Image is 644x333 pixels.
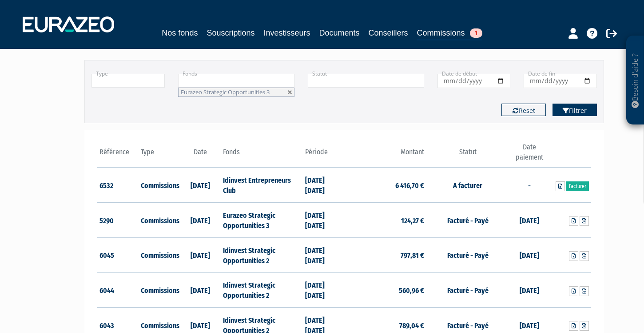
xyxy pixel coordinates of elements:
td: Eurazeo Strategic Opportunities 3 [221,203,303,238]
a: Nos fonds [162,27,198,39]
td: Facturé - Payé [426,203,509,238]
a: Souscriptions [207,27,254,39]
td: Commissions [139,273,180,308]
td: A facturer [426,168,509,203]
td: Idinvest Strategic Opportunities 2 [221,273,303,308]
td: 6044 [97,273,139,308]
a: Investisseurs [263,27,310,39]
td: Idinvest Entrepreneurs Club [221,168,303,203]
th: Référence [97,142,139,168]
td: 5290 [97,203,139,238]
span: Eurazeo Strategic Opportunities 3 [181,88,270,96]
button: Filtrer [553,104,597,116]
td: Facturé - Payé [426,237,509,273]
td: Commissions [139,237,180,273]
th: Type [139,142,180,168]
th: Statut [426,142,509,168]
th: Date [179,142,221,168]
td: 797,81 € [344,237,426,273]
span: 1 [470,28,482,38]
td: Commissions [139,203,180,238]
button: Reset [501,104,546,116]
th: Date paiement [509,142,550,168]
td: [DATE] [179,203,221,238]
th: Montant [344,142,426,168]
p: Besoin d'aide ? [630,40,640,120]
td: 560,96 € [344,273,426,308]
td: 6532 [97,168,139,203]
td: 124,27 € [344,203,426,238]
td: Facturé - Payé [426,273,509,308]
td: [DATE] [179,273,221,308]
th: Période [303,142,344,168]
a: Commissions1 [417,27,482,40]
td: [DATE] [DATE] [303,168,344,203]
td: [DATE] [509,273,550,308]
td: 6 416,70 € [344,168,426,203]
a: Facturer [566,181,589,191]
th: Fonds [221,142,303,168]
td: [DATE] [DATE] [303,273,344,308]
td: [DATE] [DATE] [303,203,344,238]
td: - [509,168,550,203]
a: Conseillers [369,27,408,39]
a: Documents [319,27,360,39]
td: [DATE] [509,237,550,273]
td: [DATE] [DATE] [303,237,344,273]
img: 1732889491-logotype_eurazeo_blanc_rvb.png [23,16,114,32]
td: Idinvest Strategic Opportunities 2 [221,237,303,273]
td: 6045 [97,237,139,273]
td: [DATE] [179,237,221,273]
td: Commissions [139,168,180,203]
td: [DATE] [179,168,221,203]
td: [DATE] [509,203,550,238]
